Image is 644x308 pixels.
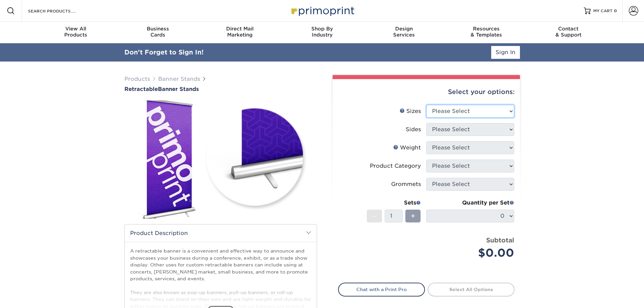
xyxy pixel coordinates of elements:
[124,48,204,57] div: Don't Forget to Sign In!
[124,76,150,82] a: Products
[281,26,363,38] div: Industry
[363,26,445,32] span: Design
[527,26,610,32] span: Contact
[527,26,610,38] div: & Support
[431,245,514,261] div: $0.00
[117,26,199,32] span: Business
[288,3,356,18] img: Primoprint
[527,22,610,43] a: Contact& Support
[370,162,421,170] div: Product Category
[117,22,199,43] a: BusinessCards
[35,26,117,32] span: View All
[35,26,117,38] div: Products
[426,199,514,207] div: Quantity per Set
[281,22,363,43] a: Shop ByIndustry
[35,22,117,43] a: View AllProducts
[124,93,317,226] img: Retractable 01
[367,199,421,207] div: Sets
[199,26,281,38] div: Marketing
[199,22,281,43] a: Direct MailMarketing
[158,76,200,82] a: Banner Stands
[445,26,527,32] span: Resources
[124,86,317,92] a: RetractableBanner Stands
[27,7,93,15] input: SEARCH PRODUCTS.....
[393,144,421,152] div: Weight
[338,79,515,105] div: Select your options:
[406,125,421,134] div: Sides
[124,86,317,92] h1: Banner Stands
[363,26,445,38] div: Services
[445,22,527,43] a: Resources& Templates
[593,8,613,14] span: MY CART
[391,180,421,188] div: Grommets
[491,46,520,59] a: Sign In
[428,283,515,296] a: Select All Options
[281,26,363,32] span: Shop By
[338,283,425,296] a: Chat with a Print Pro
[199,26,281,32] span: Direct Mail
[411,211,415,221] span: +
[614,8,617,13] span: 0
[363,22,445,43] a: DesignServices
[125,224,317,242] h2: Product Description
[124,86,158,92] span: Retractable
[486,236,514,244] strong: Subtotal
[445,26,527,38] div: & Templates
[117,26,199,38] div: Cards
[400,107,421,115] div: Sizes
[373,211,376,221] span: -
